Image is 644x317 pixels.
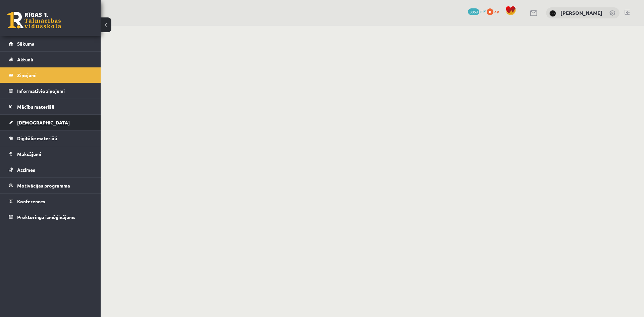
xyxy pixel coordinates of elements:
[9,83,92,99] a: Informatīvie ziņojumi
[468,8,486,14] a: 3069 mP
[9,146,92,162] a: Maksājumi
[9,99,92,114] a: Mācību materiāli
[17,214,75,220] span: Proktoringa izmēģinājums
[9,178,92,193] a: Motivācijas programma
[549,10,556,17] img: Ansis Eglājs
[487,8,502,14] a: 0 xp
[9,115,92,130] a: [DEMOGRAPHIC_DATA]
[494,8,499,14] span: xp
[9,130,92,146] a: Digitālie materiāli
[9,194,92,209] a: Konferences
[9,52,92,67] a: Aktuāli
[17,83,92,99] legend: Informatīvie ziņojumi
[17,41,34,47] span: Sākums
[560,9,602,16] a: [PERSON_NAME]
[468,8,479,15] span: 3069
[9,67,92,83] a: Ziņojumi
[17,67,92,83] legend: Ziņojumi
[17,104,54,110] span: Mācību materiāli
[7,12,61,29] a: Rīgas 1. Tālmācības vidusskola
[9,209,92,225] a: Proktoringa izmēģinājums
[17,56,33,62] span: Aktuāli
[9,162,92,177] a: Atzīmes
[17,182,70,189] span: Motivācijas programma
[480,8,486,14] span: mP
[487,8,493,15] span: 0
[17,135,57,141] span: Digitālie materiāli
[17,198,45,204] span: Konferences
[17,119,70,125] span: [DEMOGRAPHIC_DATA]
[9,36,92,51] a: Sākums
[17,146,92,162] legend: Maksājumi
[17,167,35,173] span: Atzīmes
